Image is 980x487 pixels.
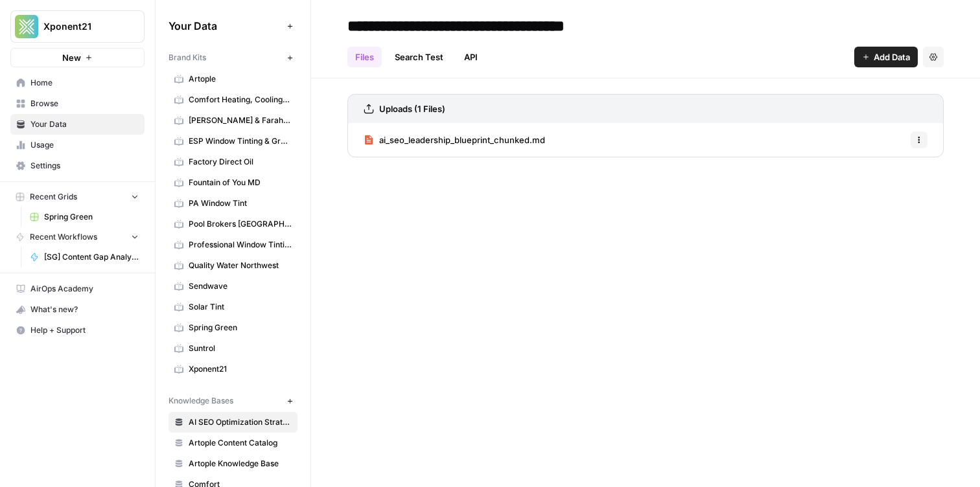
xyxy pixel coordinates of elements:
[10,299,145,320] button: What's new?
[169,395,233,407] span: Knowledge Bases
[11,300,144,319] div: What's new?
[10,155,145,176] a: Settings
[347,47,382,67] a: Files
[10,73,145,93] a: Home
[169,172,297,193] a: Fountain of You MD
[169,152,297,172] a: Factory Direct Oil
[10,48,145,67] button: New
[456,47,485,67] a: API
[169,317,297,338] a: Spring Green
[10,187,145,207] button: Recent Grids
[387,47,451,67] a: Search Test
[30,283,139,295] span: AirOps Academy
[15,15,38,38] img: Xponent21 Logo
[30,98,139,109] span: Browse
[30,191,77,203] span: Recent Grids
[169,338,297,359] a: Suntrol
[364,95,445,123] a: Uploads (1 Files)
[189,177,292,188] span: Fountain of You MD
[189,115,292,126] span: [PERSON_NAME] & Farah Eye & Laser Center
[44,251,139,263] span: [SG] Content Gap Analysis - o3
[30,77,139,89] span: Home
[169,193,297,214] a: PA Window Tint
[364,123,545,157] a: ai_seo_leadership_blueprint_chunked.md
[24,207,145,227] a: Spring Green
[169,110,297,131] a: [PERSON_NAME] & Farah Eye & Laser Center
[169,412,297,433] a: AI SEO Optimization Strategy Playbook
[169,297,297,317] a: Solar Tint
[189,218,292,230] span: Pool Brokers [GEOGRAPHIC_DATA]
[62,51,81,64] span: New
[10,10,145,43] button: Workspace: Xponent21
[44,211,139,223] span: Spring Green
[189,156,292,168] span: Factory Direct Oil
[854,47,918,67] button: Add Data
[169,52,206,63] span: Brand Kits
[874,51,910,63] span: Add Data
[189,416,292,428] span: AI SEO Optimization Strategy Playbook
[189,94,292,106] span: Comfort Heating, Cooling, Electrical & Plumbing
[189,458,292,470] span: Artople Knowledge Base
[10,278,145,299] a: AirOps Academy
[10,135,145,155] a: Usage
[189,135,292,147] span: ESP Window Tinting & Graphics
[169,131,297,152] a: ESP Window Tinting & Graphics
[30,139,139,151] span: Usage
[189,363,292,375] span: Xponent21
[169,18,282,34] span: Your Data
[189,198,292,209] span: PA Window Tint
[189,322,292,334] span: Spring Green
[189,280,292,292] span: Sendwave
[169,234,297,255] a: Professional Window Tinting
[10,320,145,341] button: Help + Support
[24,247,145,267] a: [SG] Content Gap Analysis - o3
[30,231,97,243] span: Recent Workflows
[169,359,297,379] a: Xponent21
[10,93,145,114] a: Browse
[189,301,292,313] span: Solar Tint
[169,255,297,276] a: Quality Water Northwest
[169,276,297,297] a: Sendwave
[189,73,292,85] span: Artople
[10,227,145,247] button: Recent Workflows
[379,133,545,146] span: ai_seo_leadership_blueprint_chunked.md
[30,324,139,336] span: Help + Support
[169,214,297,234] a: Pool Brokers [GEOGRAPHIC_DATA]
[189,343,292,354] span: Suntrol
[379,102,445,115] h3: Uploads (1 Files)
[189,260,292,271] span: Quality Water Northwest
[189,437,292,449] span: Artople Content Catalog
[189,239,292,251] span: Professional Window Tinting
[30,119,139,130] span: Your Data
[169,453,297,474] a: Artople Knowledge Base
[169,433,297,453] a: Artople Content Catalog
[43,20,122,33] span: Xponent21
[169,69,297,89] a: Artople
[169,89,297,110] a: Comfort Heating, Cooling, Electrical & Plumbing
[30,160,139,172] span: Settings
[10,114,145,135] a: Your Data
